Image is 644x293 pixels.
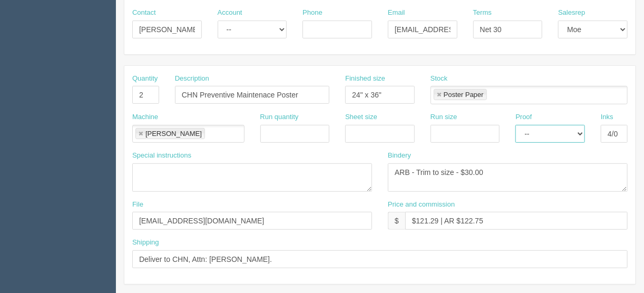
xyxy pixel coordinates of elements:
label: Bindery [388,151,411,161]
label: Stock [431,74,448,84]
textarea: ARB - Trim to size - $30.00 [388,163,628,192]
label: Finished size [345,74,385,84]
label: Contact [132,8,156,18]
label: Inks [601,112,613,122]
label: File [132,200,143,210]
label: Quantity [132,74,158,84]
label: Special instructions [132,151,191,161]
div: Poster Paper [444,91,484,98]
div: [PERSON_NAME] [145,130,202,137]
label: Run quantity [260,112,299,122]
label: Description [175,74,209,84]
label: Machine [132,112,158,122]
div: $ [388,212,405,230]
label: Proof [515,112,532,122]
label: Salesrep [558,8,585,18]
label: Sheet size [345,112,377,122]
label: Account [218,8,242,18]
label: Terms [473,8,492,18]
label: Shipping [132,238,159,248]
label: Price and commission [388,200,455,210]
label: Run size [431,112,457,122]
label: Email [388,8,405,18]
label: Phone [303,8,323,18]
